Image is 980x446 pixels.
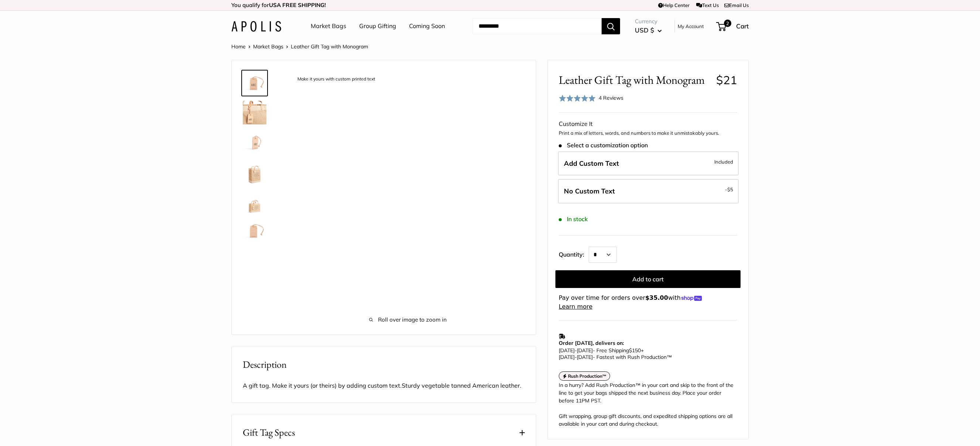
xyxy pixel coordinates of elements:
[559,347,575,354] span: [DATE]
[294,74,379,84] div: Make it yours with custom printed text
[231,43,246,50] a: Home
[243,189,266,213] img: description_The size is 2.25" X 3.75"
[575,347,577,354] span: -
[559,354,672,360] span: - Fastest with Rush Production™
[559,340,624,346] strong: Order [DATE], delivers on:
[241,158,268,185] a: description_5 oz vegetable tanned American leather
[559,381,737,428] div: In a hurry? Add Rush Production™ in your cart and skip to the front of the line to get your bags ...
[253,43,283,50] a: Market Bags
[473,18,602,34] input: Search...
[577,354,593,360] span: [DATE]
[724,2,749,8] a: Email Us
[243,101,266,124] img: description_3mm thick, vegetable tanned American leather
[243,357,525,372] h2: Description
[559,119,737,130] div: Customize It
[241,129,268,155] a: description_Custom printed text with eco-friendly ink
[359,21,396,32] a: Group Gifting
[559,354,575,360] span: [DATE]
[635,24,662,36] button: USD $
[559,130,737,137] p: Print a mix of letters, words, and numbers to make it unmistakably yours.
[629,347,641,354] span: $150
[241,99,268,126] a: description_3mm thick, vegetable tanned American leather
[678,22,704,31] a: My Account
[724,20,731,27] span: 2
[602,18,620,34] button: Search
[575,354,577,360] span: -
[714,157,733,166] span: Included
[243,219,266,243] img: description_No need for custom text? Choose this option
[311,21,346,32] a: Market Bags
[291,315,525,325] span: Roll over image to zoom in
[243,380,525,391] p: A gift tag. Make it yours (or theirs) by adding custom text.
[717,20,749,32] a: 2 Cart
[241,217,268,244] a: description_No need for custom text? Choose this option
[559,347,734,360] p: - Free Shipping +
[727,186,733,192] span: $5
[558,151,739,176] label: Add Custom Text
[559,216,588,223] span: In stock
[409,21,445,32] a: Coming Soon
[725,185,733,194] span: -
[716,73,737,87] span: $21
[558,179,739,203] label: Leave Blank
[402,382,521,389] span: Sturdy vegetable tanned American leather.
[243,130,266,154] img: description_Custom printed text with eco-friendly ink
[696,2,719,8] a: Text Us
[658,2,690,8] a: Help Center
[559,73,711,87] span: Leather Gift Tag with Monogram
[599,95,623,101] span: 4 Reviews
[231,21,281,32] img: Apolis
[564,159,619,168] span: Add Custom Text
[231,42,368,51] nav: Breadcrumb
[559,142,648,149] span: Select a customization option
[635,16,662,27] span: Currency
[635,26,654,34] span: USD $
[241,70,268,96] a: description_Make it yours with custom printed text
[243,425,295,440] span: Gift Tag Specs
[269,1,326,8] strong: USA FREE SHIPPING!
[559,244,589,263] label: Quantity:
[291,43,368,50] span: Leather Gift Tag with Monogram
[241,188,268,215] a: description_The size is 2.25" X 3.75"
[568,373,607,379] strong: Rush Production™
[577,347,593,354] span: [DATE]
[555,270,741,288] button: Add to cart
[736,22,749,30] span: Cart
[564,187,615,195] span: No Custom Text
[243,160,266,183] img: description_5 oz vegetable tanned American leather
[243,71,266,95] img: description_Make it yours with custom printed text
